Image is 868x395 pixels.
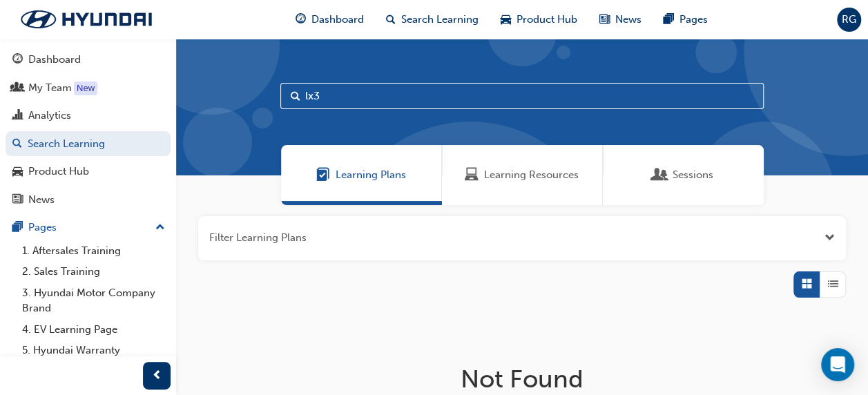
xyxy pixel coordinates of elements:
a: 2. Sales Training [17,261,171,282]
button: Pages [6,215,171,240]
span: search-icon [12,138,22,151]
button: DashboardMy TeamAnalyticsSearch LearningProduct HubNews [6,44,171,215]
span: Search Learning [401,12,479,28]
span: Learning Plans [336,167,406,183]
span: Search [291,88,300,104]
span: Pages [679,12,708,28]
span: car-icon [501,11,511,28]
a: 5. Hyundai Warranty [17,340,171,361]
a: SessionsSessions [603,145,764,205]
div: Dashboard [28,52,81,68]
span: prev-icon [152,367,162,385]
span: guage-icon [12,54,23,66]
a: Search Learning [6,131,171,157]
a: 4. EV Learning Page [17,319,171,340]
span: Grid [802,276,812,292]
div: My Team [28,80,72,96]
a: Product Hub [6,159,171,184]
span: List [828,276,838,292]
button: RG [837,8,861,32]
a: Dashboard [6,47,171,73]
span: Learning Resources [465,167,479,183]
input: Search... [280,83,764,109]
span: Product Hub [517,12,577,28]
span: news-icon [599,11,610,28]
span: guage-icon [296,11,306,28]
a: Learning PlansLearning Plans [281,145,442,205]
div: Analytics [28,108,71,124]
a: News [6,187,171,213]
span: search-icon [386,11,396,28]
div: Pages [28,220,57,235]
span: News [615,12,642,28]
h1: Not Found [303,364,741,394]
a: Learning ResourcesLearning Resources [442,145,603,205]
span: Learning Resources [484,167,579,183]
span: RG [842,12,856,28]
div: Tooltip anchor [74,81,97,95]
a: pages-iconPages [653,6,719,34]
a: 1. Aftersales Training [17,240,171,262]
button: Open the filter [824,230,835,246]
span: pages-icon [664,11,674,28]
div: Product Hub [28,164,89,180]
span: Dashboard [311,12,364,28]
a: search-iconSearch Learning [375,6,490,34]
a: 3. Hyundai Motor Company Brand [17,282,171,319]
a: My Team [6,75,171,101]
img: Trak [7,5,166,34]
span: news-icon [12,194,23,206]
span: Learning Plans [316,167,330,183]
div: Open Intercom Messenger [821,348,854,381]
div: News [28,192,55,208]
a: car-iconProduct Hub [490,6,588,34]
span: Sessions [653,167,667,183]
span: car-icon [12,166,23,178]
span: chart-icon [12,110,23,122]
a: news-iconNews [588,6,653,34]
span: up-icon [155,219,165,237]
span: Sessions [673,167,713,183]
span: people-icon [12,82,23,95]
span: pages-icon [12,222,23,234]
a: Analytics [6,103,171,128]
a: guage-iconDashboard [284,6,375,34]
